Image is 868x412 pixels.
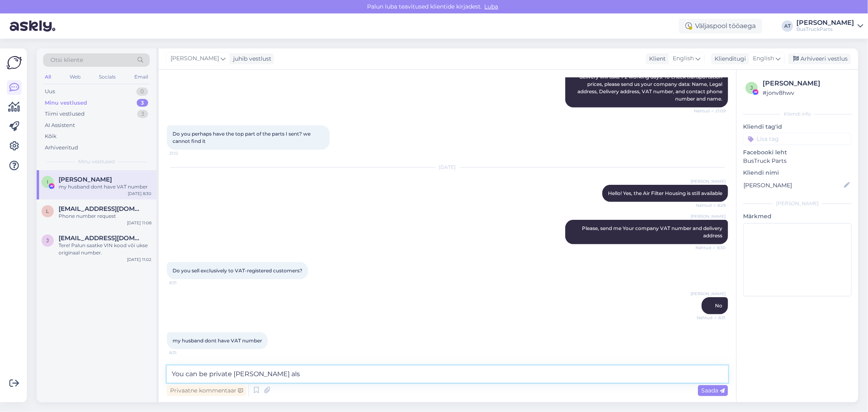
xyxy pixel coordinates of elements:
[78,158,115,165] span: Minu vestlused
[695,245,726,251] span: Nähtud ✓ 8:30
[695,315,726,321] span: Nähtud ✓ 8:31
[796,20,863,33] a: [PERSON_NAME]BusTruckParts
[59,242,151,256] div: Tere! Palun saatke VIN kood või ukse originaal number.
[59,234,143,242] span: jan.ojakoski@gmail.com
[68,72,82,82] div: Web
[171,54,219,63] span: [PERSON_NAME]
[691,213,726,219] span: [PERSON_NAME]
[133,72,150,82] div: Email
[45,132,57,140] div: Kõik
[127,220,151,226] div: [DATE] 11:08
[136,88,148,96] div: 0
[59,213,151,220] div: Phone number request
[46,237,49,243] span: j
[743,169,852,177] p: Kliendi nimi
[169,280,200,286] span: 8:31
[167,385,246,396] div: Privaatne kommentaar
[45,110,85,118] div: Tiimi vestlused
[45,99,87,107] div: Minu vestlused
[743,200,852,207] div: [PERSON_NAME]
[137,99,148,107] div: 3
[788,53,851,64] div: Arhiveeri vestlus
[743,157,852,165] p: BusTruck Parts
[46,208,49,214] span: l
[691,178,726,184] span: [PERSON_NAME]
[47,179,48,185] span: I
[695,202,726,208] span: Nähtud ✓ 8:29
[673,54,694,63] span: English
[743,110,852,118] div: Kliendi info
[45,88,55,96] div: Uus
[582,225,724,239] span: Please, send me Your company VAT number and delivery address
[167,164,728,171] div: [DATE]
[608,190,722,196] span: Hello! Yes, the Air Filter Housing is still available
[750,85,753,91] span: j
[743,148,852,157] p: Facebooki leht
[128,191,151,197] div: [DATE] 8:30
[782,20,793,32] div: AT
[796,26,854,33] div: BusTruckParts
[50,56,83,64] span: Otsi kliente
[59,205,143,213] span: leocampos4@hotmail.com
[679,19,762,33] div: Väljaspool tööaega
[701,387,725,394] span: Saada
[753,54,774,63] span: English
[7,55,22,70] img: Askly Logo
[45,121,75,129] div: AI Assistent
[743,181,842,190] input: Lisa nimi
[169,350,200,356] span: 8:31
[743,133,852,145] input: Lisa tag
[482,3,501,10] span: Luba
[173,131,312,144] span: Do you perhaps have the top part of the parts I sent? we cannot find it
[763,79,849,88] div: [PERSON_NAME]
[711,55,746,63] div: Klienditugi
[691,291,726,297] span: [PERSON_NAME]
[646,55,666,63] div: Klient
[173,337,262,344] span: my husband dont have VAT number
[43,72,52,82] div: All
[59,183,151,191] div: my husband dont have VAT number
[796,20,854,26] div: [PERSON_NAME]
[173,267,302,274] span: Do you sell exclusively to VAT-registered customers?
[743,212,852,221] p: Märkmed
[59,176,112,183] span: Ivona Dudoit
[743,123,852,131] p: Kliendi tag'id
[45,144,78,152] div: Arhiveeritud
[715,302,722,309] span: No
[694,108,726,114] span: Nähtud ✓ 21:09
[169,150,200,156] span: 21:12
[137,110,148,118] div: 3
[230,55,271,63] div: juhib vestlust
[763,88,849,97] div: # jonv8hwv
[127,256,151,263] div: [DATE] 11:02
[167,366,728,383] textarea: You can be private [PERSON_NAME] a
[97,72,117,82] div: Socials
